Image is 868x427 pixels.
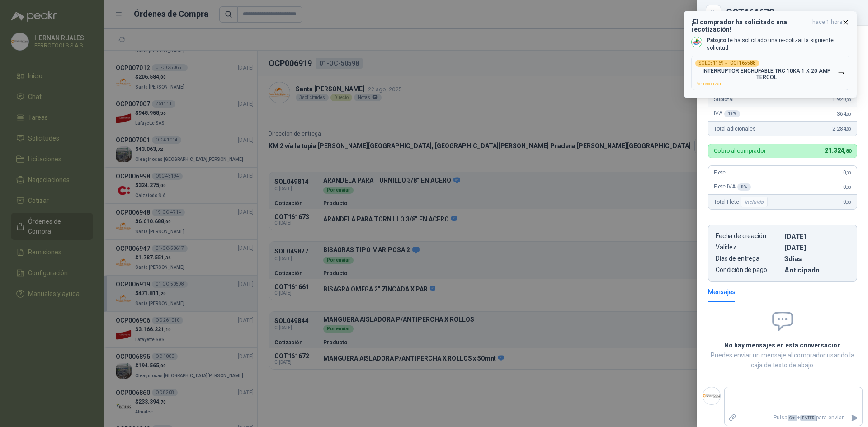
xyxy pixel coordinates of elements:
p: Puedes enviar un mensaje al comprador usando la caja de texto de abajo. [708,350,857,370]
p: INTERRUPTOR ENCHUFABLE TRC 10KA 1 X 20 AMP TERCOL [695,68,838,80]
p: Cobro al comprador [714,148,766,154]
img: Company Logo [703,387,720,404]
img: Company Logo [692,37,702,47]
span: ,00 [846,170,851,175]
span: ,00 [846,200,851,205]
span: Ctrl [788,415,797,421]
span: Por recotizar [695,81,722,86]
div: 19 % [724,110,741,117]
p: Anticipado [784,266,849,274]
button: ¡El comprador ha solicitado una recotización!hace 1 hora Company LogoPatojito te ha solicitado un... [684,11,857,98]
span: ,80 [846,112,851,117]
b: Patojito [707,37,726,43]
button: SOL051169→COT165588INTERRUPTOR ENCHUFABLE TRC 10KA 1 X 20 AMP TERCOLPor recotizar [691,56,849,90]
p: Condición de pago [716,266,781,274]
div: Mensajes [708,287,736,297]
span: Total Flete [714,197,769,207]
span: IVA [714,110,740,117]
span: ,80 [844,148,851,154]
p: Fecha de creación [716,232,781,240]
div: Total adicionales [708,122,857,136]
span: 0 [843,169,851,176]
span: 2.284 [832,126,851,132]
span: Flete IVA [714,183,751,191]
p: te ha solicitado una re-cotizar la siguiente solicitud. [707,37,849,52]
span: 21.324 [825,147,851,154]
div: Incluido [741,197,768,207]
span: ,00 [846,185,851,190]
p: Pulsa + para enviar [740,410,848,426]
div: SOL051169 → [695,60,759,67]
p: 3 dias [784,255,849,263]
p: [DATE] [784,244,849,251]
button: Close [708,7,719,18]
span: 364 [837,111,851,117]
h3: ¡El comprador ha solicitado una recotización! [691,19,809,33]
span: 0 [843,199,851,205]
p: Días de entrega [716,255,781,263]
span: ,80 [846,127,851,131]
b: COT165588 [730,61,755,66]
span: hace 1 hora [812,19,842,33]
p: Validez [716,244,781,251]
span: 0 [843,184,851,190]
button: Enviar [847,410,862,426]
label: Adjuntar archivos [725,410,740,426]
span: ENTER [800,415,816,421]
p: [DATE] [784,232,849,240]
h2: No hay mensajes en esta conversación [708,340,857,350]
div: COT161673 [726,8,857,17]
div: 0 % [737,183,751,191]
span: Flete [714,169,726,176]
